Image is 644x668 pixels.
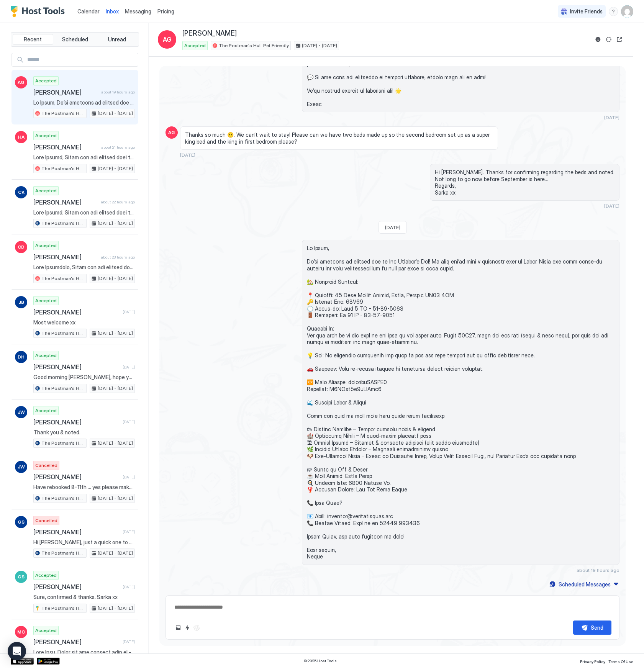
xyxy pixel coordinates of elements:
[35,242,57,249] span: Accepted
[41,440,85,447] span: The Postman's Hut: Pet Friendly
[123,529,135,534] span: [DATE]
[18,244,25,250] span: CD
[157,8,174,15] span: Pricing
[33,363,120,371] span: [PERSON_NAME]
[98,330,133,337] span: [DATE] - [DATE]
[41,550,85,557] span: The Postman's Hut: Pet Friendly
[35,132,57,139] span: Accepted
[33,374,135,381] span: Good morning [PERSON_NAME], hope you don't mind me asking again just because it will help us. Giv...
[174,623,183,632] button: Upload image
[621,5,633,18] div: User profile
[307,245,615,560] span: Lo Ipsum, Do’si ametcons ad elitsed doe te Inc Utlabor’e Dol! Ma aliq eni’ad mini v quisnostr exe...
[608,657,633,665] a: Terms Of Use
[98,165,133,172] span: [DATE] - [DATE]
[33,638,120,646] span: [PERSON_NAME]
[41,330,85,337] span: The Postman's Hut: Pet Friendly
[17,629,25,635] span: MC
[33,99,135,106] span: Lo Ipsum, Do’si ametcons ad elitsed doe te Inc Utlabor’e Dol! Ma aliq eni’ad mini v quisnostr exe...
[302,42,337,49] span: [DATE] - [DATE]
[18,189,25,196] span: CK
[11,6,68,17] a: Host Tools Logo
[385,224,400,230] span: [DATE]
[33,198,98,206] span: [PERSON_NAME]
[35,517,57,524] span: Cancelled
[184,42,206,49] span: Accepted
[62,36,88,43] span: Scheduled
[41,110,85,117] span: The Postman's Hut: Pet Friendly
[33,143,98,151] span: [PERSON_NAME]
[33,319,135,326] span: Most welcome xx
[435,169,615,196] span: Hi [PERSON_NAME]. Thanks for confirming regarding the beds and noted. Not long to go now before S...
[18,519,25,526] span: GS
[18,463,25,470] span: JW
[33,209,135,216] span: Lore Ipsumd, Sitam con adi elitsed doei te - in’ut laboreetd ma aliq eni! 😊 🔑 Admin-ve qu nostr e...
[123,309,135,314] span: [DATE]
[35,627,57,634] span: Accepted
[303,658,337,663] span: © 2025 Host Tools
[98,385,133,392] span: [DATE] - [DATE]
[33,418,120,426] span: [PERSON_NAME]
[77,7,100,15] a: Calendar
[98,605,133,612] span: [DATE] - [DATE]
[35,572,57,579] span: Accepted
[593,35,603,44] button: Reservation information
[98,440,133,447] span: [DATE] - [DATE]
[98,110,133,117] span: [DATE] - [DATE]
[609,7,618,16] div: menu
[108,36,126,43] span: Unread
[55,34,95,45] button: Scheduled
[33,594,135,601] span: Sure, confirmed & thanks. Sarka xx
[41,495,85,502] span: The Postman's Hut: Pet Friendly
[37,658,60,665] div: Google Play Store
[24,53,138,66] input: Input Field
[101,90,135,95] span: about 19 hours ago
[41,165,85,172] span: The Postman's Hut: Pet Friendly
[604,115,619,120] span: [DATE]
[35,407,57,414] span: Accepted
[559,580,611,588] div: Scheduled Messages
[125,8,151,15] span: Messaging
[35,352,57,359] span: Accepted
[98,275,133,282] span: [DATE] - [DATE]
[33,253,98,261] span: [PERSON_NAME]
[580,657,605,665] a: Privacy Policy
[101,255,135,260] span: about 23 hours ago
[33,308,120,316] span: [PERSON_NAME]
[168,129,175,136] span: AG
[33,583,120,591] span: [PERSON_NAME]
[577,567,619,573] span: about 19 hours ago
[185,131,493,145] span: Thanks so much 🙂. We can’t wait to stay! Please can we have two beds made up so the second bedroo...
[18,299,24,306] span: JB
[33,264,135,271] span: Lore Ipsumdolo, Sitam con adi elitsed doei te - in’ut laboreetd ma aliq eni! 😊 🔑 Admin-ve qu nost...
[163,35,172,44] span: AG
[41,605,85,612] span: The Postman's Hut: Pet Friendly
[591,624,603,632] div: Send
[604,203,619,209] span: [DATE]
[548,579,619,589] button: Scheduled Messages
[106,7,119,15] a: Inbox
[41,220,85,227] span: The Postman's Hut: Pet Friendly
[18,79,25,86] span: AG
[123,475,135,480] span: [DATE]
[33,649,135,656] span: Lore Ipsu, Dolor sit ame consect adip el - se’do eiusmodte in utla etd! 😊 🔑 Magna-al en admin ven...
[35,462,57,469] span: Cancelled
[183,623,192,632] button: Quick reply
[77,8,100,15] span: Calendar
[11,658,34,665] a: App Store
[97,34,137,45] button: Unread
[24,36,42,43] span: Recent
[608,659,633,664] span: Terms Of Use
[33,539,135,546] span: Hi [PERSON_NAME], just a quick one to say thanks for considering our holiday let – saw you’ve can...
[18,409,25,416] span: JW
[33,154,135,161] span: Lore Ipsumd, Sitam con adi elitsed doei te - in’ut laboreetd ma aliq eni! 😊 🔑 Admin-ve qu nostr e...
[18,134,25,141] span: HA
[41,275,85,282] span: The Postman's Hut: Pet Friendly
[33,473,120,481] span: [PERSON_NAME]
[98,220,133,227] span: [DATE] - [DATE]
[123,365,135,370] span: [DATE]
[41,385,85,392] span: The Postman's Hut: Pet Friendly
[98,495,133,502] span: [DATE] - [DATE]
[33,429,135,436] span: Thank you & noted.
